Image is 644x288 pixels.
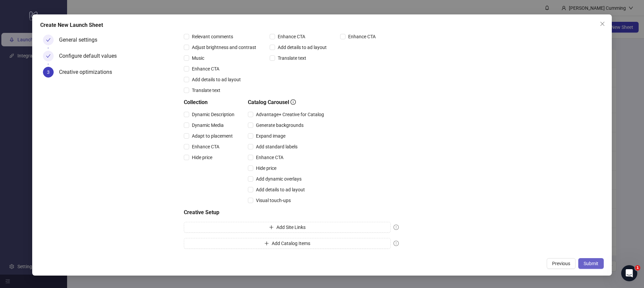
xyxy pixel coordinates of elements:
[276,225,306,230] span: Add Site Links
[253,186,308,193] span: Add details to ad layout
[59,67,117,78] div: Creative optimizations
[393,225,399,230] span: exclamation-circle
[275,33,308,40] span: Enhance CTA
[253,122,306,129] span: Generate backgrounds
[248,98,327,106] h5: Catalog Carousel
[275,54,309,62] span: Translate text
[547,258,576,269] button: Previous
[189,54,207,62] span: Music
[46,38,51,42] span: check
[253,143,300,150] span: Add standard labels
[47,69,50,75] span: 3
[184,208,399,217] h5: Creative Setup
[552,261,570,266] span: Previous
[189,132,235,140] span: Adapt to placement
[253,197,293,204] span: Visual touch-ups
[597,18,608,29] button: Close
[578,258,604,269] button: Submit
[345,33,378,40] span: Enhance CTA
[59,51,122,61] div: Configure default values
[189,111,237,118] span: Dynamic Description
[46,54,51,58] span: check
[600,21,605,27] span: close
[59,35,103,45] div: General settings
[184,98,237,106] h5: Collection
[253,154,286,161] span: Enhance CTA
[189,76,244,83] span: Add details to ad layout
[189,122,226,129] span: Dynamic Media
[290,99,296,105] span: info-circle
[584,261,598,266] span: Submit
[393,241,399,246] span: exclamation-circle
[189,143,222,150] span: Enhance CTA
[184,222,391,233] button: Add Site Links
[253,164,279,172] span: Hide price
[253,132,288,140] span: Expand image
[275,44,329,51] span: Add details to ad layout
[253,175,304,183] span: Add dynamic overlays
[184,238,391,249] button: Add Catalog Items
[272,241,310,246] span: Add Catalog Items
[189,44,259,51] span: Adjust brightness and contrast
[264,241,269,246] span: plus
[269,225,274,230] span: plus
[189,87,223,94] span: Translate text
[189,65,222,73] span: Enhance CTA
[189,154,215,161] span: Hide price
[621,265,637,281] iframe: Intercom live chat
[189,33,236,40] span: Relevant comments
[635,265,640,271] span: 1
[40,21,604,29] div: Create New Launch Sheet
[253,111,327,118] span: Advantage+ Creative for Catalog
